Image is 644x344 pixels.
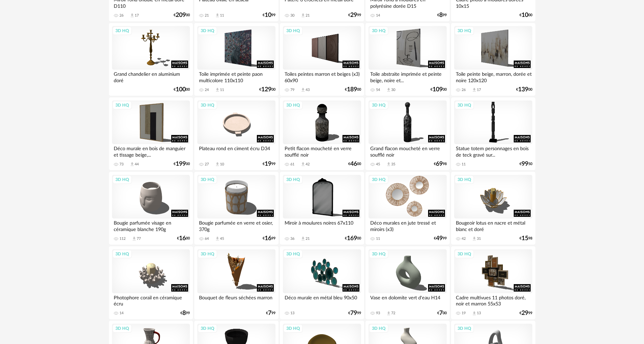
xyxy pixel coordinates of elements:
[350,13,357,18] span: 29
[519,311,532,316] div: € 99
[265,13,271,18] span: 10
[130,13,135,18] span: Download icon
[386,87,391,92] span: Download icon
[215,87,220,92] span: Download icon
[179,236,186,241] span: 16
[454,219,532,232] div: Bougeoir lotus en nacre et métal blanc et doré
[290,13,294,18] div: 30
[290,236,294,241] div: 36
[454,293,532,307] div: Cadre multivues 11 photos doré, noir et marron 55x53
[306,13,310,18] div: 21
[112,144,190,158] div: Déco murale en bois de manguier et tissage beige,...
[454,144,532,158] div: Statue totem personnages en bois de teck gravé sur...
[472,311,477,316] span: Download icon
[369,250,388,258] div: 3D HQ
[220,13,224,18] div: 11
[472,87,477,92] span: Download icon
[391,162,395,167] div: 35
[521,13,528,18] span: 10
[119,13,124,18] div: 26
[265,236,271,241] span: 16
[521,162,528,166] span: 99
[194,172,278,245] a: 3D HQ Bougie parfumée en verre et osier, 370g 64 Download icon 45 €1699
[386,162,391,167] span: Download icon
[197,70,275,83] div: Toile imprimée et peinte paon multicolore 110x110
[439,311,443,316] span: 7
[519,162,532,166] div: € 50
[283,250,303,258] div: 3D HQ
[263,162,275,166] div: € 99
[462,311,466,316] div: 19
[112,101,132,110] div: 3D HQ
[437,311,447,316] div: € 00
[290,311,294,316] div: 13
[365,23,449,96] a: 3D HQ Toile abstraite imprimée et peinte beige, noire et... 54 Download icon 30 €10900
[174,162,190,166] div: € 00
[109,23,193,96] a: 3D HQ Grand chandelier en aluminium doré €10000
[119,311,124,316] div: 14
[197,219,275,232] div: Bougie parfumée en verre et osier, 370g
[391,311,395,316] div: 72
[451,97,535,170] a: 3D HQ Statue totem personnages en bois de teck gravé sur... 11 €9950
[266,311,275,316] div: € 99
[283,293,361,307] div: Déco murale en métal bleu 90x50
[280,172,364,245] a: 3D HQ Miroir à moulures noires 67x110 36 Download icon 21 €16900
[280,23,364,96] a: 3D HQ Toiles peintes marron et beiges (x3) 60x90 79 Download icon 43 €18900
[198,26,217,35] div: 3D HQ
[454,70,532,83] div: Toile peinte beige, marron, dorée et noire 120x120
[472,236,477,241] span: Download icon
[462,162,466,167] div: 11
[369,101,388,110] div: 3D HQ
[365,172,449,245] a: 3D HQ Déco murales en jute tressé et miroirs (x3) 11 €4999
[174,13,190,18] div: € 00
[348,13,361,18] div: € 99
[365,246,449,319] a: 3D HQ Vase en dolomite vert d'eau H14 93 Download icon 72 €700
[347,87,357,92] span: 189
[301,87,306,92] span: Download icon
[180,311,190,316] div: € 99
[198,250,217,258] div: 3D HQ
[197,293,275,307] div: Bouquet de fleurs séchées marron
[112,70,190,83] div: Grand chandelier en aluminium doré
[521,311,528,316] span: 29
[130,162,135,167] span: Download icon
[177,236,190,241] div: € 00
[376,13,380,18] div: 14
[132,236,137,241] span: Download icon
[112,324,132,333] div: 3D HQ
[283,101,303,110] div: 3D HQ
[220,88,224,92] div: 11
[369,175,388,184] div: 3D HQ
[462,236,466,241] div: 42
[215,162,220,167] span: Download icon
[436,162,443,166] span: 69
[376,88,380,92] div: 54
[436,236,443,241] span: 49
[220,162,224,167] div: 10
[137,236,141,241] div: 77
[306,162,310,167] div: 42
[194,97,278,170] a: 3D HQ Plateau rond en ciment écru D34 27 Download icon 10 €1999
[197,144,275,158] div: Plateau rond en ciment écru D34
[454,26,474,35] div: 3D HQ
[283,175,303,184] div: 3D HQ
[283,26,303,35] div: 3D HQ
[174,87,190,92] div: € 00
[434,162,447,166] div: € 98
[376,311,380,316] div: 93
[176,13,186,18] span: 209
[205,162,209,167] div: 27
[119,162,124,167] div: 73
[205,236,209,241] div: 64
[301,13,306,18] span: Download icon
[432,87,443,92] span: 109
[198,175,217,184] div: 3D HQ
[220,236,224,241] div: 45
[454,250,474,258] div: 3D HQ
[454,101,474,110] div: 3D HQ
[112,293,190,307] div: Photophore corail en céramique écru
[182,311,186,316] span: 8
[306,88,310,92] div: 43
[369,219,446,232] div: Déco murales en jute tressé et miroirs (x3)
[451,172,535,245] a: 3D HQ Bougeoir lotus en nacre et métal blanc et doré 42 Download icon 31 €1598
